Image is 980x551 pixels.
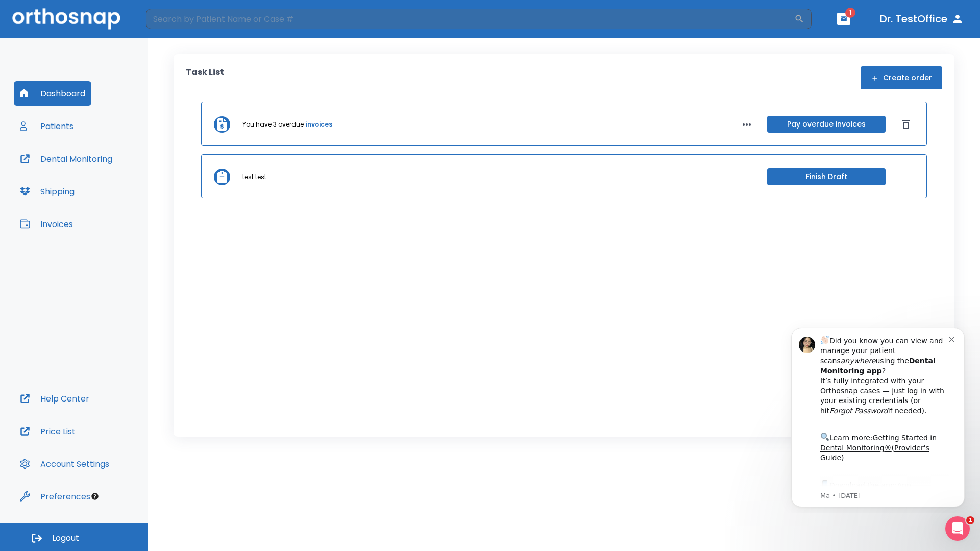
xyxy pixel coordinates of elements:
[173,16,181,24] button: Dismiss notification
[242,172,266,182] p: test test
[767,168,886,185] button: Finish Draft
[14,452,115,476] button: Account Settings
[876,10,968,28] button: Dr. TestOffice
[945,516,970,541] iframe: Intercom live chat
[14,114,80,138] button: Patients
[14,81,91,106] button: Dashboard
[44,163,135,181] a: App Store
[90,492,100,501] div: Tooltip anchor
[767,116,886,133] button: Pay overdue invoices
[146,9,794,29] input: Search by Patient Name or Case #
[861,66,942,89] button: Create order
[242,120,304,129] p: You have 3 overdue
[52,533,79,544] span: Logout
[44,160,173,212] div: Download the app: | ​ Let us know if you need help getting started!
[186,66,224,89] p: Task List
[14,386,95,411] button: Help Center
[898,116,914,133] button: Dismiss
[14,484,96,509] button: Preferences
[14,212,79,236] button: Invoices
[12,8,120,29] img: Orthosnap
[44,173,173,182] p: Message from Ma, sent 6w ago
[14,179,81,204] button: Shipping
[14,419,82,443] button: Price List
[14,146,118,171] button: Dental Monitoring
[845,8,855,18] span: 1
[306,120,332,129] a: invoices
[776,318,980,513] iframe: Intercom notifications message
[966,516,974,524] span: 1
